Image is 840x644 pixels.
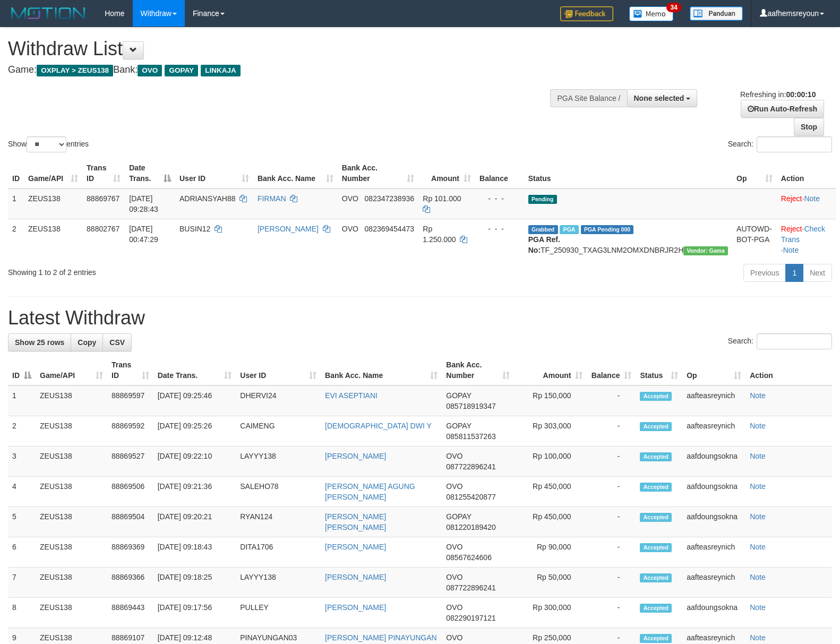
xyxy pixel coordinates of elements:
td: DHERVI24 [236,385,321,416]
span: OVO [446,603,462,612]
a: Reject [781,194,802,203]
input: Search: [757,333,832,349]
span: GOPAY [165,65,198,76]
th: Action [777,158,836,188]
th: ID [8,158,24,188]
td: LAYYY138 [236,568,321,598]
strong: 00:00:10 [786,90,816,99]
span: GOPAY [446,422,471,430]
b: PGA Ref. No: [528,235,560,254]
td: 7 [8,568,36,598]
th: Date Trans.: activate to sort column descending [125,158,175,188]
span: GOPAY [446,512,471,521]
td: 2 [8,416,36,446]
td: - [587,507,636,537]
a: Note [804,194,820,203]
a: Next [803,264,832,282]
td: SALEHO78 [236,477,321,507]
td: aafteasreynich [682,537,745,568]
label: Search: [728,333,832,349]
td: aafdoungsokna [682,477,745,507]
span: [DATE] 00:47:29 [129,225,158,244]
span: Copy 085811537263 to clipboard [446,432,495,441]
td: AUTOWD-BOT-PGA [732,219,777,260]
span: Accepted [640,543,672,552]
div: - - - [479,193,520,204]
a: Reject [781,225,802,233]
span: Accepted [640,604,672,613]
td: 88869504 [107,507,153,537]
span: Pending [528,195,557,204]
td: PULLEY [236,598,321,628]
span: Copy 085718919347 to clipboard [446,402,495,410]
td: RYAN124 [236,507,321,537]
span: Refreshing in: [740,90,816,99]
span: Accepted [640,573,672,582]
span: OVO [342,194,358,203]
a: Check Trans [781,225,825,244]
th: ID: activate to sort column descending [8,355,36,385]
span: Accepted [640,634,672,643]
td: CAIMENG [236,416,321,446]
th: Status: activate to sort column ascending [636,355,682,385]
a: FIRMAN [258,194,286,203]
span: Accepted [640,483,672,492]
span: Accepted [640,392,672,401]
td: ZEUS138 [24,188,82,219]
td: aafdoungsokna [682,598,745,628]
img: panduan.png [690,6,743,21]
span: GOPAY [446,391,471,400]
span: Rp 101.000 [423,194,461,203]
th: Op: activate to sort column ascending [682,355,745,385]
button: None selected [627,89,698,107]
img: Feedback.jpg [560,6,613,21]
td: ZEUS138 [36,477,107,507]
td: - [587,385,636,416]
td: Rp 100,000 [514,446,587,477]
td: Rp 150,000 [514,385,587,416]
span: 88869767 [87,194,119,203]
div: Showing 1 to 2 of 2 entries [8,263,342,278]
input: Search: [757,136,832,152]
span: Copy [78,338,96,347]
th: Op: activate to sort column ascending [732,158,777,188]
td: 2 [8,219,24,260]
td: [DATE] 09:25:26 [153,416,236,446]
span: OVO [446,543,462,551]
a: CSV [102,333,132,351]
span: Copy 082369454473 to clipboard [365,225,414,233]
span: LINKAJA [201,65,241,76]
a: Note [750,512,766,521]
a: Note [750,482,766,491]
td: · · [777,219,836,260]
span: Copy 08567624606 to clipboard [446,553,492,562]
span: Accepted [640,513,672,522]
span: Copy 082290197121 to clipboard [446,614,495,622]
td: Rp 300,000 [514,598,587,628]
a: Show 25 rows [8,333,71,351]
span: Accepted [640,422,672,431]
td: aafdoungsokna [682,507,745,537]
td: · [777,188,836,219]
td: [DATE] 09:17:56 [153,598,236,628]
div: PGA Site Balance / [550,89,627,107]
td: aafteasreynich [682,416,745,446]
span: Copy 082347238936 to clipboard [365,194,414,203]
td: ZEUS138 [36,598,107,628]
a: [PERSON_NAME] PINAYUNGAN [325,633,437,642]
a: Note [750,422,766,430]
a: [PERSON_NAME] [325,452,386,460]
td: ZEUS138 [36,537,107,568]
td: ZEUS138 [24,219,82,260]
td: ZEUS138 [36,568,107,598]
td: ZEUS138 [36,446,107,477]
a: EVI ASEPTIANI [325,391,378,400]
span: BUSIN12 [179,225,210,233]
td: [DATE] 09:25:46 [153,385,236,416]
td: ZEUS138 [36,385,107,416]
img: MOTION_logo.png [8,5,89,21]
span: 88802767 [87,225,119,233]
span: Copy 081220189420 to clipboard [446,523,495,531]
td: - [587,598,636,628]
span: OVO [446,482,462,491]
